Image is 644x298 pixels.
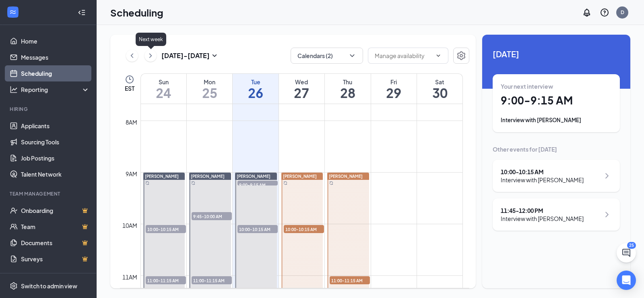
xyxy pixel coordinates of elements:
[146,276,186,284] span: 11:00-11:15 AM
[600,8,609,17] svg: QuestionInfo
[192,276,232,284] span: 11:00-11:15 AM
[187,86,232,100] h1: 25
[141,78,186,86] div: Sun
[627,242,636,249] div: 25
[371,86,417,100] h1: 29
[284,225,324,233] span: 10:00-10:15 AM
[78,8,86,17] svg: Collapse
[417,74,462,104] a: August 30, 2025
[493,48,620,60] span: [DATE]
[325,78,370,86] div: Thu
[237,225,278,233] span: 10:00-10:15 AM
[493,145,620,153] div: Other events for [DATE]
[237,174,270,179] span: [PERSON_NAME]
[237,181,278,189] span: 9:00-9:15 AM
[124,169,139,178] div: 9am
[501,94,612,107] h1: 9:00 - 9:15 AM
[144,50,157,62] button: ChevronRight
[10,85,18,94] svg: Analysis
[233,74,278,104] a: August 26, 2025
[21,134,90,150] a: Sourcing Tools
[621,9,624,16] div: D
[161,51,210,60] h3: [DATE] - [DATE]
[417,78,462,86] div: Sat
[191,181,195,185] svg: Sync
[233,78,278,86] div: Tue
[375,51,432,60] input: Manage availability
[136,33,166,46] div: Next week
[501,176,584,184] div: Interview with [PERSON_NAME]
[21,235,90,251] a: DocumentsCrown
[279,86,324,100] h1: 27
[602,210,612,219] svg: ChevronRight
[187,74,232,104] a: August 25, 2025
[501,168,584,176] div: 10:00 - 10:15 AM
[582,8,592,17] svg: Notifications
[617,271,636,290] div: Open Intercom Messenger
[456,51,466,60] svg: Settings
[371,74,417,104] a: August 29, 2025
[125,75,134,84] svg: Clock
[191,174,225,179] span: [PERSON_NAME]
[10,106,88,113] div: Hiring
[192,212,232,220] span: 9:45-10:00 AM
[145,174,179,179] span: [PERSON_NAME]
[146,225,186,233] span: 10:00-10:15 AM
[283,174,317,179] span: [PERSON_NAME]
[233,86,278,100] h1: 26
[325,74,370,104] a: August 28, 2025
[128,51,136,60] svg: ChevronLeft
[279,74,324,104] a: August 27, 2025
[371,78,417,86] div: Fri
[121,273,139,281] div: 11am
[21,33,90,49] a: Home
[501,82,612,90] div: Your next interview
[141,86,186,100] h1: 24
[279,78,324,86] div: Wed
[21,49,90,65] a: Messages
[21,118,90,134] a: Applicants
[348,52,356,60] svg: ChevronDown
[10,190,88,197] div: Team Management
[210,51,219,60] svg: SmallChevronDown
[121,221,139,230] div: 10am
[453,48,469,64] button: Settings
[283,181,287,185] svg: Sync
[21,166,90,182] a: Talent Network
[9,8,17,16] svg: WorkstreamLogo
[501,206,584,215] div: 11:45 - 12:00 PM
[124,118,139,127] div: 8am
[435,52,442,59] svg: ChevronDown
[21,150,90,166] a: Job Postings
[147,51,155,60] svg: ChevronRight
[21,251,90,267] a: SurveysCrown
[329,181,333,185] svg: Sync
[10,282,18,290] svg: Settings
[145,181,149,185] svg: Sync
[291,48,363,64] button: Calendars (2)ChevronDown
[501,215,584,223] div: Interview with [PERSON_NAME]
[187,78,232,86] div: Mon
[21,65,90,81] a: Scheduling
[417,86,462,100] h1: 30
[125,84,134,92] span: EST
[329,174,363,179] span: [PERSON_NAME]
[21,85,90,94] div: Reporting
[617,243,636,263] button: ChatActive
[501,116,612,124] div: Interview with [PERSON_NAME]
[602,171,612,181] svg: ChevronRight
[126,50,138,62] button: ChevronLeft
[330,276,370,284] span: 11:00-11:15 AM
[21,282,77,290] div: Switch to admin view
[110,6,163,19] h1: Scheduling
[621,248,631,258] svg: ChatActive
[325,86,370,100] h1: 28
[141,74,186,104] a: August 24, 2025
[21,219,90,235] a: TeamCrown
[21,202,90,219] a: OnboardingCrown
